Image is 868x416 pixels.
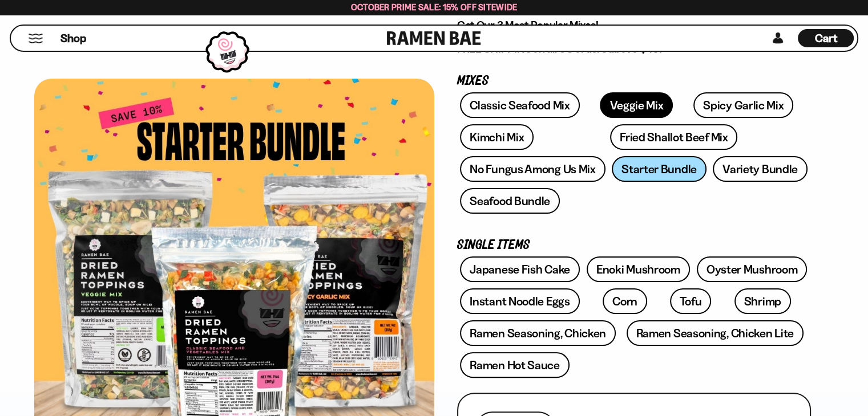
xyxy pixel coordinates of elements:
[734,288,791,314] a: Shrimp
[60,31,86,46] span: Shop
[457,240,811,251] p: Single Items
[60,29,86,47] a: Shop
[28,34,43,43] button: Mobile Menu Trigger
[600,92,673,118] a: Veggie Mix
[713,156,808,182] a: Variety Bundle
[610,124,737,150] a: Fried Shallot Beef Mix
[457,76,811,87] p: Mixes
[460,352,570,378] a: Ramen Hot Sauce
[587,256,690,282] a: Enoki Mushroom
[460,256,580,282] a: Japanese Fish Cake
[460,92,579,118] a: Classic Seafood Mix
[603,288,647,314] a: Corn
[670,288,711,314] a: Tofu
[798,26,854,51] div: Cart
[460,288,579,314] a: Instant Noodle Eggs
[693,92,793,118] a: Spicy Garlic Mix
[697,256,808,282] a: Oyster Mushroom
[460,188,560,214] a: Seafood Bundle
[460,320,616,346] a: Ramen Seasoning, Chicken
[627,320,804,346] a: Ramen Seasoning, Chicken Lite
[351,2,518,13] span: October Prime Sale: 15% off Sitewide
[815,31,837,45] span: Cart
[460,156,605,182] a: No Fungus Among Us Mix
[460,124,534,150] a: Kimchi Mix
